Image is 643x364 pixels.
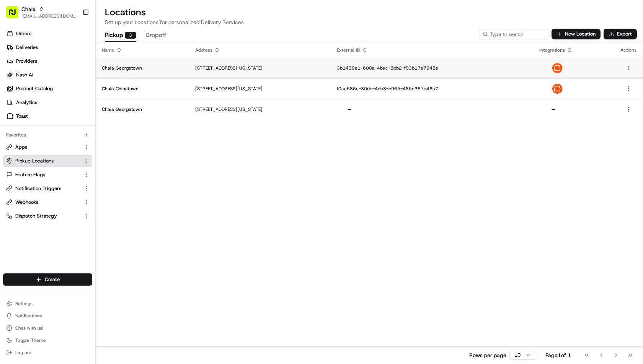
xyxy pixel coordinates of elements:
[15,185,61,192] span: Notification Triggers
[8,73,21,86] img: 1736555255976-a54dd68f-1ca7-489b-9aae-adbdc363a1c4
[3,55,95,67] a: Providers
[3,182,92,195] button: Notification Triggers
[3,335,92,346] button: Toggle Theme
[3,129,92,141] div: Favorites
[3,96,95,109] a: Analytics
[8,30,139,42] p: Welcome 👋
[15,349,31,356] span: Log out
[102,65,183,71] p: Chaia Georgetown
[45,276,60,283] span: Create
[3,310,92,321] button: Notifications
[348,106,527,112] p: —
[16,58,37,65] span: Providers
[604,29,637,39] button: Export
[6,213,80,219] a: Dispatch Strategy
[3,110,95,122] a: Toast
[21,13,76,19] button: [EMAIL_ADDRESS][DOMAIN_NAME]
[195,65,325,71] p: [STREET_ADDRESS][US_STATE]
[16,99,37,106] span: Analytics
[8,132,20,144] img: Lucas Ferreira
[3,169,92,181] button: Feature Flags
[54,189,93,195] a: Powered byPylon
[64,139,66,145] span: •
[145,29,166,42] button: Dropoff
[21,5,36,13] button: Chaia
[15,213,57,219] span: Dispatch Strategy
[3,323,92,333] button: Chat with us!
[195,106,325,112] p: [STREET_ADDRESS][US_STATE]
[6,185,80,192] a: Notification Triggers
[105,6,634,18] h2: Locations
[16,44,38,51] span: Deliveries
[5,167,62,181] a: 📗Knowledge Base
[552,83,563,94] img: Toast Logo
[72,171,123,178] span: API Documentation
[3,41,95,54] a: Deliveries
[3,83,95,95] a: Product Catalog
[68,139,83,145] span: [DATE]
[337,86,527,92] p: f0ae586e-30dc-4db3-b965-485c367c46a7
[16,30,31,37] span: Orders
[15,337,46,343] span: Toggle Theme
[8,99,51,105] div: Past conversations
[337,65,527,71] p: 3b1439e1-608a-4bac-8bb2-f03b17e7948e
[102,86,183,92] p: Chaia Chinatown
[34,80,105,86] div: We're available if you need us!
[15,313,42,319] span: Notifications
[105,29,136,42] button: Pickup
[125,32,136,39] div: 3
[6,158,80,164] a: Pickup Locations
[8,171,14,177] div: 📗
[6,199,80,206] a: Webhooks
[6,171,80,178] a: Feature Flags
[16,85,53,92] span: Product Catalog
[480,29,548,39] input: Type to search
[25,118,41,124] span: [DATE]
[3,28,95,40] a: Orders
[3,347,92,358] button: Log out
[545,351,571,359] div: Page 1 of 1
[8,7,23,23] img: Nash
[539,47,608,53] div: Integrations
[119,97,139,107] button: See all
[15,171,45,178] span: Feature Flags
[15,199,38,206] span: Webhooks
[105,18,634,26] p: Set up your Locations for personalized Delivery Services
[3,141,92,153] button: Apps
[337,47,527,53] div: External ID
[195,47,325,53] div: Address
[3,196,92,208] button: Webhooks
[15,158,54,164] span: Pickup Locations
[34,73,126,80] div: Start new chat
[3,155,92,167] button: Pickup Locations
[15,171,59,178] span: Knowledge Base
[552,63,563,74] img: Toast Logo
[552,29,601,39] button: New Location
[102,106,183,112] p: Chaia Georgetown
[65,171,71,177] div: 💻
[3,3,79,21] button: Chaia[EMAIL_ADDRESS][DOMAIN_NAME]
[3,210,92,222] button: Dispatch Strategy
[15,325,43,331] span: Chat with us!
[16,71,33,78] span: Nash AI
[3,273,92,286] button: Create
[15,301,33,307] span: Settings
[15,139,21,145] img: 1736555255976-a54dd68f-1ca7-489b-9aae-adbdc363a1c4
[6,144,80,151] a: Apps
[16,73,30,86] img: 4281594248423_2fcf9dad9f2a874258b8_72.png
[7,113,13,119] img: Toast logo
[130,75,139,84] button: Start new chat
[195,86,325,92] p: [STREET_ADDRESS][US_STATE]
[552,106,555,112] p: —
[3,69,95,81] a: Nash AI
[3,298,92,309] button: Settings
[469,351,506,359] p: Rows per page
[62,167,126,181] a: 💻API Documentation
[20,49,126,57] input: Clear
[15,144,27,151] span: Apps
[620,47,637,53] div: Actions
[76,189,93,195] span: Pylon
[24,139,62,145] span: [PERSON_NAME]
